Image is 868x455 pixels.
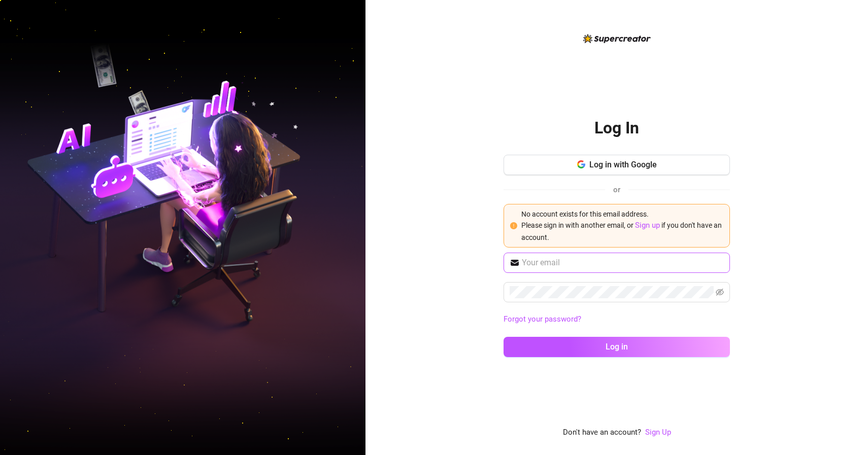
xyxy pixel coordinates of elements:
[635,221,660,229] a: Sign up
[645,427,671,439] a: Sign Up
[606,342,628,352] span: Log in
[589,160,657,169] span: Log in with Google
[510,222,517,229] span: exclamation-circle
[645,428,671,437] a: Sign Up
[504,313,730,326] a: Forgot your password?
[716,288,724,296] span: eye-invisible
[635,221,660,230] a: Sign up
[504,155,730,175] button: Log in with Google
[583,34,651,43] img: logo-BBDzfeDw.svg
[521,210,722,241] span: No account exists for this email address. Please sign in with another email, or if you don't have...
[504,314,581,324] a: Forgot your password?
[504,337,730,357] button: Log in
[563,427,641,439] span: Don't have an account?
[594,118,639,138] h2: Log In
[613,185,620,194] span: or
[522,257,724,269] input: Your email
